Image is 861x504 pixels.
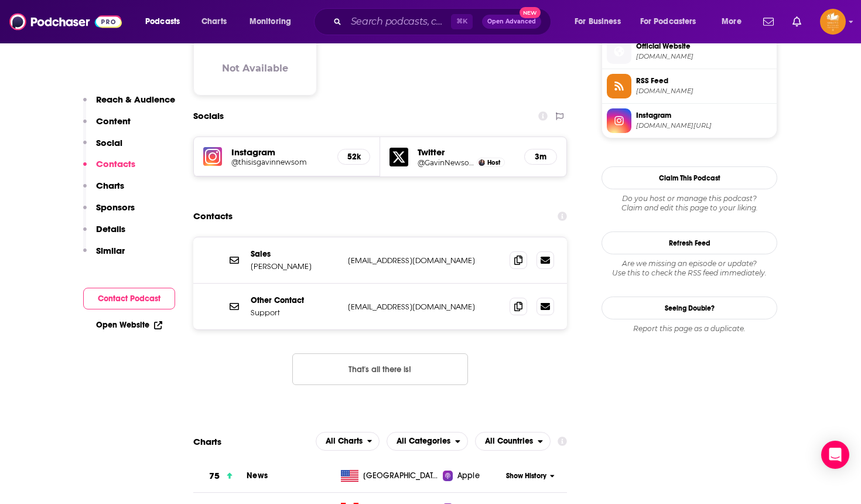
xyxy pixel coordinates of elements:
[96,223,125,234] p: Details
[96,115,131,127] p: Content
[193,460,247,492] a: 75
[194,12,234,31] a: Charts
[193,105,224,127] h2: Socials
[247,471,268,481] a: News
[83,94,175,115] button: Reach & Audience
[636,52,772,61] span: iheart.com
[487,19,536,25] span: Open Advanced
[83,202,135,223] button: Sponsors
[506,471,546,481] span: Show History
[83,223,125,245] button: Details
[96,158,135,169] p: Contacts
[292,353,468,385] button: Nothing here.
[602,231,777,254] button: Refresh Feed
[96,202,135,213] p: Sponsors
[96,94,175,105] p: Reach & Audience
[602,297,777,319] a: Seeing Double?
[487,159,500,166] span: Host
[96,320,162,330] a: Open Website
[475,432,551,451] button: open menu
[602,324,777,333] div: Report this page as a duplicate.
[534,152,547,162] h5: 3m
[713,12,756,31] button: open menu
[602,194,777,213] div: Claim and edit this page to your liking.
[251,295,339,305] p: Other Contact
[348,302,500,312] p: [EMAIL_ADDRESS][DOMAIN_NAME]
[83,158,135,180] button: Contacts
[443,470,502,482] a: Apple
[145,13,180,30] span: Podcasts
[566,12,635,31] button: open menu
[821,441,849,469] div: Open Intercom Messenger
[201,13,227,30] span: Charts
[347,152,360,162] h5: 52k
[722,13,742,30] span: More
[820,9,846,35] button: Show profile menu
[479,159,485,166] img: Gavin Newsom
[503,471,559,481] button: Show History
[326,437,363,445] span: All Charts
[418,158,474,167] a: @GavinNewsom
[193,436,221,447] h2: Charts
[251,249,339,259] p: Sales
[193,205,233,227] h2: Contacts
[137,12,195,31] button: open menu
[451,14,473,29] span: ⌘ K
[397,437,450,445] span: All Categories
[636,76,772,86] span: RSS Feed
[475,432,551,451] h2: Countries
[636,87,772,96] span: omnycontent.com
[325,8,562,35] div: Search podcasts, credits, & more...
[820,9,846,35] img: User Profile
[222,63,288,74] h3: Not Available
[788,12,806,32] a: Show notifications dropdown
[387,432,468,451] button: open menu
[602,259,777,278] div: Are we missing an episode or update? Use this to check the RSS feed immediately.
[520,7,541,18] span: New
[83,115,131,137] button: Content
[575,13,621,30] span: For Business
[482,15,541,29] button: Open AdvancedNew
[250,13,291,30] span: Monitoring
[820,9,846,35] span: Logged in as ShreveWilliams
[363,470,439,482] span: United States
[9,11,122,33] img: Podchaser - Follow, Share and Rate Podcasts
[336,470,443,482] a: [GEOGRAPHIC_DATA]
[607,39,772,64] a: Official Website[DOMAIN_NAME]
[636,121,772,130] span: instagram.com/thisisgavinnewsom
[231,147,328,158] h5: Instagram
[602,194,777,203] span: Do you host or manage this podcast?
[83,137,122,159] button: Social
[457,470,480,482] span: Apple
[209,469,220,483] h3: 75
[96,180,124,191] p: Charts
[241,12,306,31] button: open menu
[348,256,500,265] p: [EMAIL_ADDRESS][DOMAIN_NAME]
[602,166,777,189] button: Claim This Podcast
[96,245,125,256] p: Similar
[251,261,339,271] p: [PERSON_NAME]
[231,158,328,166] a: @thisisgavinnewsom
[203,147,222,166] img: iconImage
[636,110,772,121] span: Instagram
[251,308,339,318] p: Support
[316,432,380,451] button: open menu
[607,108,772,133] a: Instagram[DOMAIN_NAME][URL]
[83,180,124,202] button: Charts
[418,147,515,158] h5: Twitter
[83,245,125,267] button: Similar
[636,41,772,52] span: Official Website
[485,437,533,445] span: All Countries
[316,432,380,451] h2: Platforms
[758,12,778,32] a: Show notifications dropdown
[633,12,713,31] button: open menu
[640,13,696,30] span: For Podcasters
[83,288,175,309] button: Contact Podcast
[607,74,772,98] a: RSS Feed[DOMAIN_NAME]
[96,137,122,148] p: Social
[346,12,451,31] input: Search podcasts, credits, & more...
